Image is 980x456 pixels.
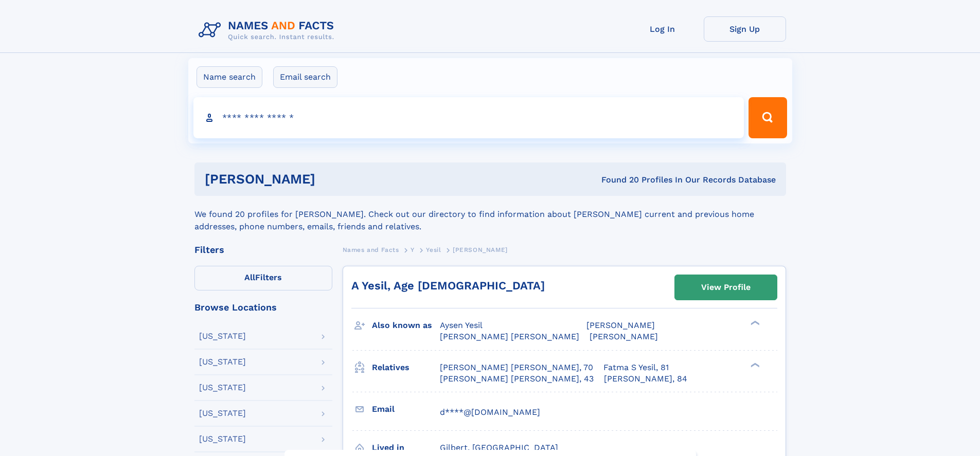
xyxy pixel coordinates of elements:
[372,317,440,334] h3: Also known as
[748,320,760,326] div: ❯
[604,373,687,385] a: [PERSON_NAME], 84
[194,16,343,44] img: Logo Names and Facts
[372,359,440,376] h3: Relatives
[411,243,415,256] a: Y
[749,97,787,138] button: Search Button
[194,245,332,254] div: Filters
[440,332,579,341] span: [PERSON_NAME] [PERSON_NAME]
[197,66,262,88] label: Name search
[440,362,593,373] a: [PERSON_NAME] [PERSON_NAME], 70
[440,443,558,452] span: Gilbert, [GEOGRAPHIC_DATA]
[621,16,704,42] a: Log In
[199,384,246,392] div: [US_STATE]
[205,173,458,186] h1: [PERSON_NAME]
[194,303,332,312] div: Browse Locations
[194,196,786,233] div: We found 20 profiles for [PERSON_NAME]. Check out our directory to find information about [PERSON...
[440,373,594,385] a: [PERSON_NAME] [PERSON_NAME], 43
[372,400,440,418] h3: Email
[426,243,441,256] a: Yesil
[426,246,441,253] span: Yesil
[273,66,337,88] label: Email search
[590,332,658,341] span: [PERSON_NAME]
[701,276,751,299] div: View Profile
[199,358,246,366] div: [US_STATE]
[603,362,669,373] a: Fatma S Yesil, 81
[199,409,246,417] div: [US_STATE]
[675,275,777,300] a: View Profile
[453,246,508,253] span: [PERSON_NAME]
[199,332,246,340] div: [US_STATE]
[194,266,332,290] label: Filters
[458,174,776,186] div: Found 20 Profiles In Our Records Database
[704,16,786,42] a: Sign Up
[199,435,246,443] div: [US_STATE]
[351,279,545,292] a: A Yesil, Age [DEMOGRAPHIC_DATA]
[244,272,255,282] span: All
[343,243,399,256] a: Names and Facts
[586,320,655,330] span: [PERSON_NAME]
[440,320,483,330] span: Aysen Yesil
[411,246,415,253] span: Y
[193,97,744,138] input: search input
[748,361,760,368] div: ❯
